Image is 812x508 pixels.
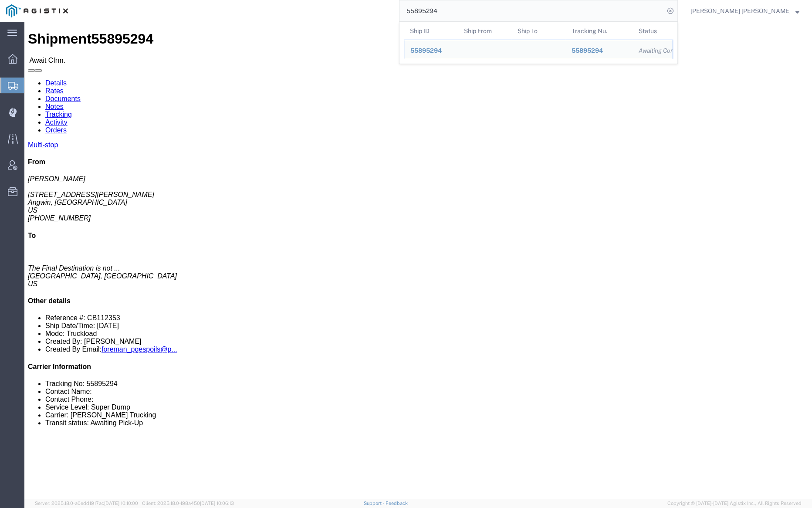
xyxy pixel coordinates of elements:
th: Status [633,22,673,40]
span: Copyright © [DATE]-[DATE] Agistix Inc., All Rights Reserved [667,500,802,507]
span: 55895294 [572,47,603,54]
th: Ship ID [404,22,458,40]
span: Server: 2025.18.0-a0edd1917ac [35,501,138,506]
span: Client: 2025.18.0-198a450 [142,501,234,506]
table: Search Results [404,22,677,64]
div: Awaiting Confirmation [639,46,667,55]
span: [DATE] 10:10:00 [104,501,138,506]
button: [PERSON_NAME] [PERSON_NAME] [690,6,800,16]
span: Kayte Bray Dogali [690,6,789,16]
th: Ship From [458,22,512,40]
iframe: FS Legacy Container [24,22,812,499]
th: Tracking Nu. [565,22,633,40]
th: Ship To [511,22,565,40]
span: 55895294 [410,47,442,54]
img: logo [6,4,68,17]
div: 55895294 [410,46,452,55]
div: 55895294 [572,46,627,55]
input: Search for shipment number, reference number [399,0,664,21]
a: Support [364,501,386,506]
a: Feedback [386,501,408,506]
span: [DATE] 10:06:13 [200,501,234,506]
